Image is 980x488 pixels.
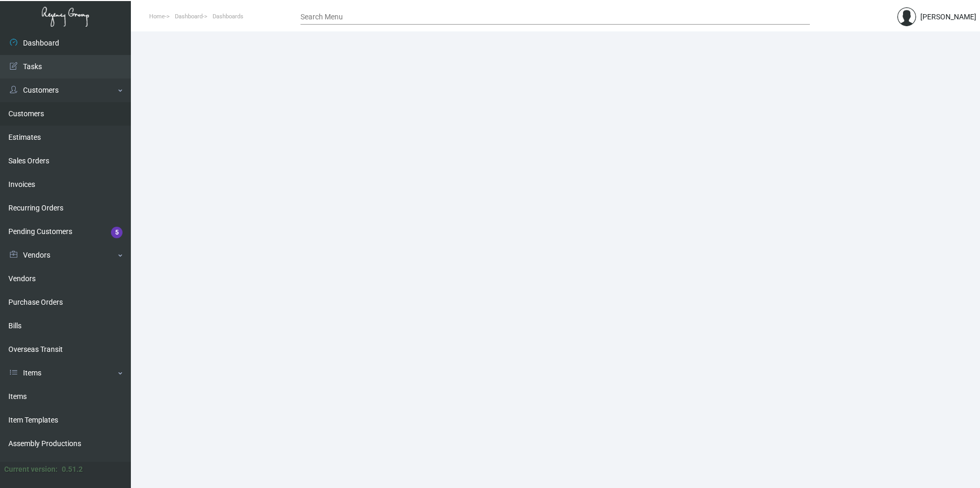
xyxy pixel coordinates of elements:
div: Current version: [4,464,58,475]
div: 0.51.2 [62,464,83,475]
span: Dashboard [175,13,203,20]
div: [PERSON_NAME] [920,12,976,23]
span: Dashboards [213,13,243,20]
img: admin@bootstrapmaster.com [897,7,916,26]
span: Home [149,13,165,20]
